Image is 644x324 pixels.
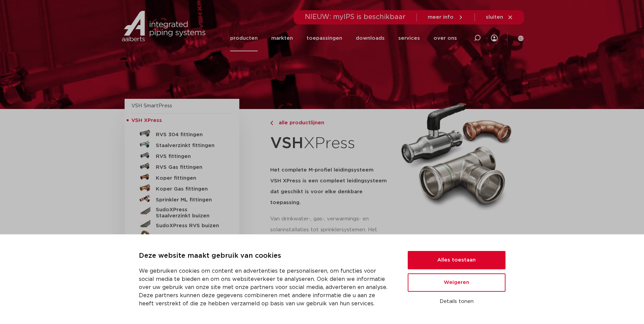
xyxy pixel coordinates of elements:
h1: XPress [270,130,393,157]
a: RVS fittingen [131,150,233,161]
h5: Sprinkler ML fittingen [156,197,223,203]
h5: Koper Gas fittingen [156,186,223,192]
a: Koper Gas fittingen [131,182,233,193]
a: sluiten [486,14,513,20]
p: Van drinkwater-, gas-, verwarmings- en solarinstallaties tot sprinklersystemen. Het assortiment b... [270,214,393,246]
h5: Koper fittingen [156,175,223,181]
a: RVS 304 fittingen [131,128,233,139]
h5: Staalverzinkt fittingen [156,143,223,149]
a: over ons [434,25,457,51]
span: alle productlijnen [275,120,324,125]
a: downloads [356,25,385,51]
a: SudoXPress RVS buizen [131,219,233,230]
a: meer info [428,14,464,20]
h5: RVS fittingen [156,154,223,160]
a: Sprinkler ML buizen [131,230,233,241]
a: markten [271,25,293,51]
a: SudoXPress Staalverzinkt buizen [131,204,233,219]
span: meer info [428,15,454,20]
img: chevron-right.svg [270,121,273,125]
a: Sprinkler ML fittingen [131,193,233,204]
a: producten [230,25,258,51]
button: Weigeren [408,273,505,292]
p: Deze website maakt gebruik van cookies [139,251,391,262]
a: toepassingen [307,25,342,51]
h5: SudoXPress RVS buizen [156,223,223,229]
a: RVS Gas fittingen [131,161,233,172]
h5: RVS Gas fittingen [156,164,223,170]
button: Details tonen [408,296,505,307]
a: Koper fittingen [131,172,233,182]
strong: VSH [270,136,303,151]
h5: SudoXPress Staalverzinkt buizen [156,207,223,219]
span: NIEUW: myIPS is beschikbaar [305,14,406,20]
button: Alles toestaan [408,251,505,269]
h5: Het complete M-profiel leidingsysteem VSH XPress is een compleet leidingsysteem dat geschikt is v... [270,165,393,208]
a: alle productlijnen [270,119,393,127]
h5: RVS 304 fittingen [156,132,223,138]
nav: Menu [230,25,457,51]
p: We gebruiken cookies om content en advertenties te personaliseren, om functies voor social media ... [139,267,391,308]
a: VSH SmartPress [131,103,172,108]
span: sluiten [486,15,503,20]
h5: Sprinkler ML buizen [156,234,223,240]
span: VSH XPress [131,118,162,123]
a: services [398,25,420,51]
a: Staalverzinkt fittingen [131,139,233,150]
